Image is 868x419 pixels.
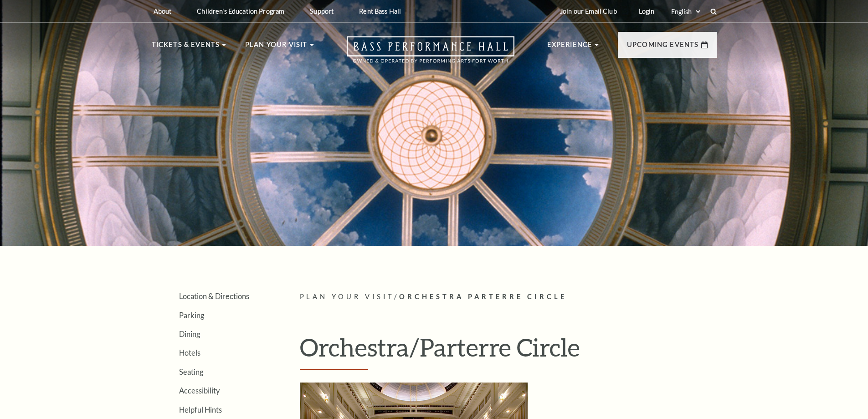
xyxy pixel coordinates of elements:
p: Upcoming Events [627,39,699,56]
a: Dining [179,330,200,338]
p: About [154,7,172,15]
p: Children's Education Program [197,7,284,15]
a: Seating [179,367,203,376]
a: Location & Directions [179,292,249,300]
a: Hotels [179,348,200,357]
a: Parking [179,311,204,320]
p: Tickets & Events [152,39,220,56]
a: Helpful Hints [179,405,222,414]
a: Accessibility [179,386,220,395]
p: Rent Bass Hall [359,7,401,15]
p: Plan Your Visit [245,39,308,56]
p: / [300,291,717,303]
select: Select: [669,7,702,16]
span: Plan Your Visit [300,293,395,300]
span: Orchestra Parterre Circle [399,293,567,300]
h1: Orchestra/Parterre Circle [300,332,717,370]
p: Support [310,7,334,15]
p: Experience [547,39,593,56]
